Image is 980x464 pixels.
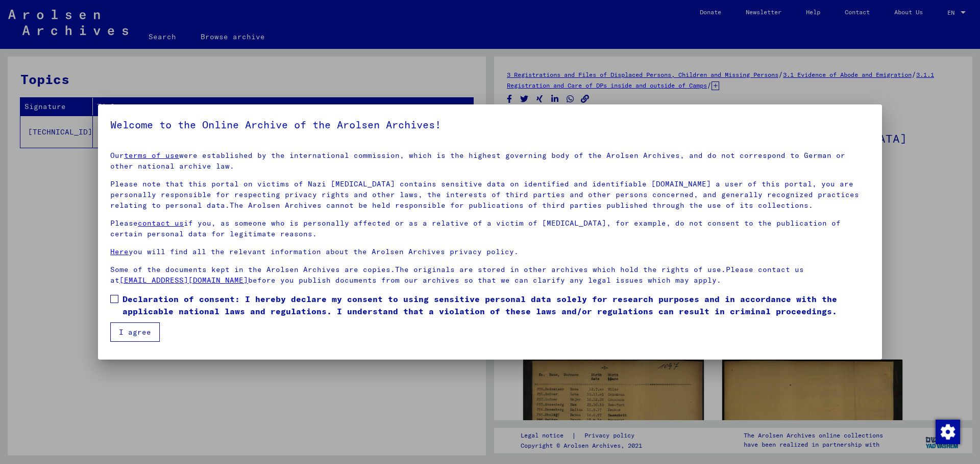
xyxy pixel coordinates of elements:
a: contact us [138,219,184,228]
a: terms of use [124,151,179,160]
p: Please note that this portal on victims of Nazi [MEDICAL_DATA] contains sensitive data on identif... [110,179,870,211]
p: Please if you, as someone who is personally affected or as a relative of a victim of [MEDICAL_DAT... [110,218,870,239]
p: you will find all the relevant information about the Arolsen Archives privacy policy. [110,247,870,257]
p: Our were established by the international commission, which is the highest governing body of the ... [110,150,870,172]
h5: Welcome to the Online Archive of the Arolsen Archives! [110,117,870,133]
span: Declaration of consent: I hereby declare my consent to using sensitive personal data solely for r... [122,293,870,317]
p: Some of the documents kept in the Arolsen Archives are copies.The originals are stored in other a... [110,264,870,286]
img: Change consent [936,420,960,444]
a: Here [110,247,129,256]
a: [EMAIL_ADDRESS][DOMAIN_NAME] [119,276,248,285]
button: I agree [110,322,160,342]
